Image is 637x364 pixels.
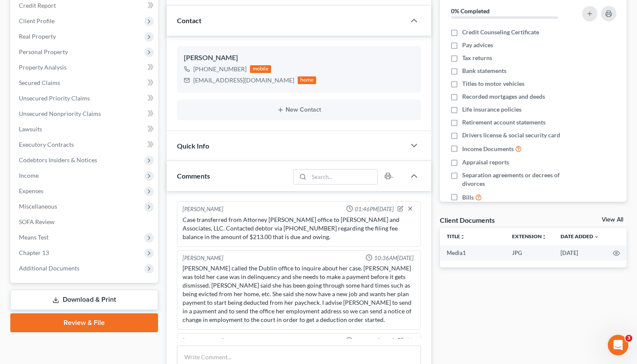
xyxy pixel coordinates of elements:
[19,79,60,86] span: Secured Claims
[19,94,90,102] span: Unsecured Priority Claims
[183,337,223,346] div: [PERSON_NAME]
[183,254,223,262] div: [PERSON_NAME]
[19,234,49,241] span: Means Test
[19,156,97,164] span: Codebtors Insiders & Notices
[250,65,271,73] div: mobile
[561,233,599,240] a: Date Added expand_more
[602,217,623,223] a: View All
[19,48,68,55] span: Personal Property
[19,33,56,40] span: Real Property
[440,215,495,224] div: Client Documents
[451,7,490,15] strong: 0% Completed
[184,53,415,63] div: [PERSON_NAME]
[19,187,43,194] span: Expenses
[19,64,67,71] span: Property Analysis
[298,76,317,84] div: home
[309,170,378,184] input: Search...
[462,67,506,75] span: Bank statements
[12,121,158,137] a: Lawsuits
[462,105,521,114] span: Life insurance policies
[374,254,414,262] span: 10:36AM[DATE]
[505,245,554,261] td: JPG
[19,249,49,256] span: Chapter 13
[12,91,158,106] a: Unsecured Priority Claims
[12,106,158,121] a: Unsecured Nonpriority Claims
[462,131,560,140] span: Drivers license & social security card
[447,233,465,240] a: Titleunfold_more
[19,2,56,9] span: Credit Report
[594,234,599,240] i: expand_more
[462,171,573,188] span: Separation agreements or decrees of divorces
[184,106,415,113] button: New Contact
[19,203,57,210] span: Miscellaneous
[462,118,546,127] span: Retirement account statements
[19,125,42,133] span: Lawsuits
[19,141,74,148] span: Executory Contracts
[542,234,547,240] i: unfold_more
[10,290,158,310] a: Download & Print
[12,60,158,75] a: Property Analysis
[440,245,505,261] td: Media1
[12,75,158,91] a: Secured Claims
[19,110,101,117] span: Unsecured Nonpriority Claims
[193,76,294,85] div: [EMAIL_ADDRESS][DOMAIN_NAME]
[462,41,493,49] span: Pay advices
[625,335,632,342] span: 3
[183,264,416,324] div: [PERSON_NAME] called the Dublin office to inquire about her case. [PERSON_NAME] was told her case...
[462,28,539,36] span: Credit Counseling Certificate
[512,233,547,240] a: Extensionunfold_more
[608,335,628,355] iframe: Intercom live chat
[354,337,394,345] span: 10:02AM[DATE]
[462,145,514,153] span: Income Documents
[10,313,158,332] a: Review & File
[355,205,394,213] span: 01:46PM[DATE]
[177,16,201,24] span: Contact
[183,205,223,214] div: [PERSON_NAME]
[460,234,465,240] i: unfold_more
[193,65,247,73] div: [PHONE_NUMBER]
[462,158,509,167] span: Appraisal reports
[462,92,545,101] span: Recorded mortgages and deeds
[462,79,524,88] span: Titles to motor vehicles
[19,17,55,24] span: Client Profile
[19,172,39,179] span: Income
[462,54,492,62] span: Tax returns
[462,193,474,202] span: Bills
[183,215,416,241] div: Case transferred from Attorney [PERSON_NAME] office to [PERSON_NAME] and Associates, LLC. Contact...
[12,214,158,230] a: SOFA Review
[554,245,606,261] td: [DATE]
[19,218,55,225] span: SOFA Review
[19,264,79,272] span: Additional Documents
[177,142,209,150] span: Quick Info
[177,172,210,180] span: Comments
[12,137,158,152] a: Executory Contracts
